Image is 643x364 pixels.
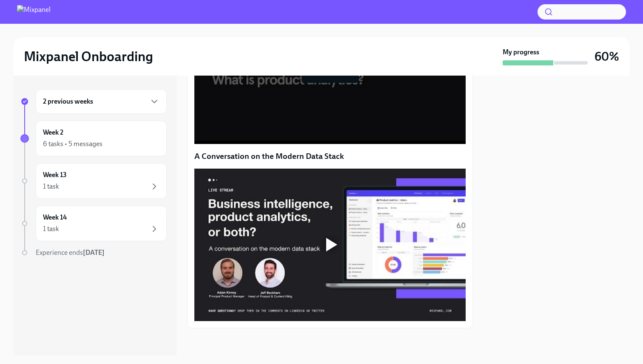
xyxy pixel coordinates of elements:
[43,182,59,191] div: 1 task
[83,248,105,257] strong: [DATE]
[43,139,102,149] div: 6 tasks • 5 messages
[36,89,167,114] div: 2 previous weeks
[24,48,153,65] h2: Mixpanel Onboarding
[20,163,167,199] a: Week 131 task
[503,48,539,57] strong: My progress
[194,151,466,162] p: A Conversation on the Modern Data Stack
[595,49,619,64] h3: 60%
[20,121,167,156] a: Week 26 tasks • 5 messages
[43,224,59,234] div: 1 task
[43,128,63,137] h6: Week 2
[17,5,51,19] img: Mixpanel
[36,248,105,257] span: Experience ends
[43,170,67,180] h6: Week 13
[43,213,67,222] h6: Week 14
[43,97,93,106] h6: 2 previous weeks
[20,206,167,241] a: Week 141 task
